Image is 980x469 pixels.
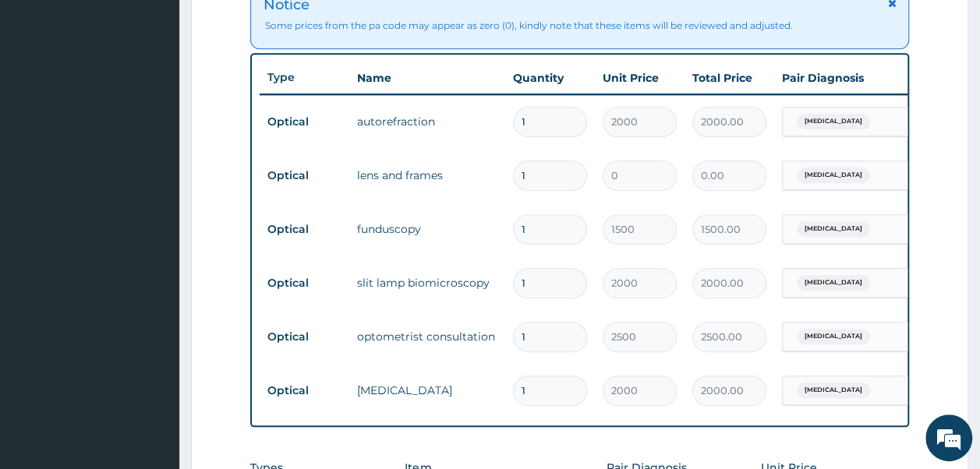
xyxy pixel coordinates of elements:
td: [MEDICAL_DATA] [349,375,505,406]
td: Optical [260,269,349,298]
td: Optical [260,376,349,405]
td: autorefraction [349,106,505,137]
span: [MEDICAL_DATA] [797,275,870,291]
th: Type [260,63,349,92]
td: Optical [260,161,349,190]
td: slit lamp biomicroscopy [349,267,505,298]
td: lens and frames [349,160,505,191]
span: [MEDICAL_DATA] [797,221,870,237]
th: Unit Price [595,62,685,93]
div: Chat with us now [81,87,262,108]
th: Pair Diagnosis [774,62,946,93]
td: Optical [260,215,349,244]
span: [MEDICAL_DATA] [797,114,870,129]
th: Name [349,62,505,93]
span: [MEDICAL_DATA] [797,383,870,398]
td: Optical [260,323,349,351]
span: We're online! [90,137,215,294]
th: Quantity [505,62,595,93]
td: Optical [260,108,349,136]
th: Total Price [685,62,774,93]
span: Some prices from the pa code may appear as zero (0), kindly note that these items will be reviewe... [265,19,897,32]
img: d_794563401_company_1708531726252_794563401 [29,78,63,117]
td: optometrist consultation [349,321,505,352]
div: Minimize live chat window [256,8,293,45]
textarea: Type your message and hit 'Enter' [8,308,297,362]
span: [MEDICAL_DATA] [797,329,870,344]
span: [MEDICAL_DATA] [797,167,870,183]
td: funduscopy [349,213,505,245]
